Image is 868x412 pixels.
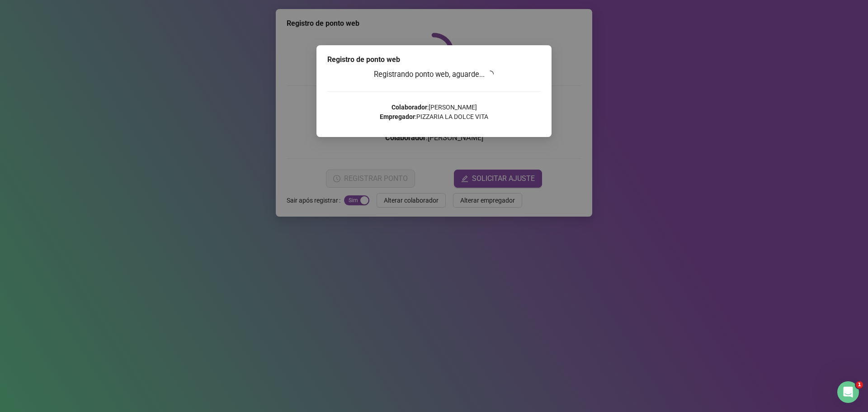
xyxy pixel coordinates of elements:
[327,54,541,65] div: Registro de ponto web
[837,381,859,403] iframe: Intercom live chat
[486,71,494,78] span: loading
[327,103,541,122] p: : [PERSON_NAME] : PIZZARIA LA DOLCE VITA
[380,113,415,120] strong: Empregador
[856,381,863,388] span: 1
[327,69,541,81] h3: Registrando ponto web, aguarde...
[392,104,427,111] strong: Colaborador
